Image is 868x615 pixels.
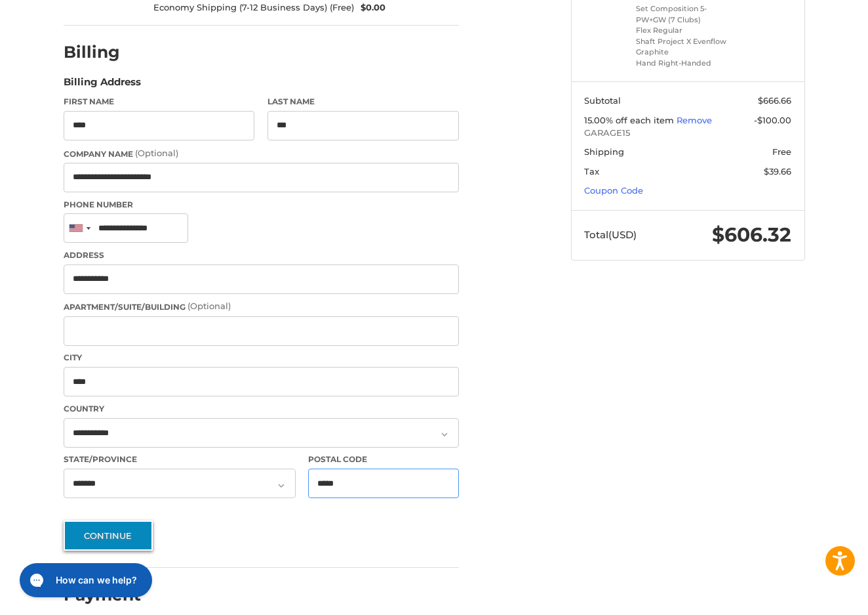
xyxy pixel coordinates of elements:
[636,58,736,69] li: Hand Right-Handed
[712,223,791,247] span: $606.32
[584,127,791,140] span: GARAGE15
[584,115,677,125] span: 15.00% off each item
[64,214,94,242] div: United States: +1
[64,249,459,261] label: Address
[64,96,255,108] label: First Name
[584,166,599,177] span: Tax
[135,148,178,158] small: (Optional)
[13,559,156,602] iframe: Gorgias live chat messenger
[754,115,791,125] span: -$100.00
[153,1,354,14] span: Economy Shipping (7-12 Business Days) (Free)
[267,96,459,108] label: Last Name
[64,403,459,415] label: Country
[187,301,231,311] small: (Optional)
[764,166,791,177] span: $39.66
[64,199,459,211] label: Phone Number
[636,25,736,36] li: Flex Regular
[64,147,459,160] label: Company Name
[308,454,459,465] label: Postal Code
[677,115,712,125] a: Remove
[64,520,153,551] button: Continue
[64,75,141,96] legend: Billing Address
[584,185,643,196] a: Coupon Code
[584,95,621,106] span: Subtotal
[64,352,459,364] label: City
[64,42,140,62] h2: Billing
[772,146,791,157] span: Free
[758,95,791,106] span: $666.66
[636,3,736,25] li: Set Composition 5-PW+GW (7 Clubs)
[354,1,385,14] span: $0.00
[64,300,459,313] label: Apartment/Suite/Building
[636,36,736,58] li: Shaft Project X Evenflow Graphite
[584,228,637,241] span: Total (USD)
[584,146,624,157] span: Shipping
[64,454,296,465] label: State/Province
